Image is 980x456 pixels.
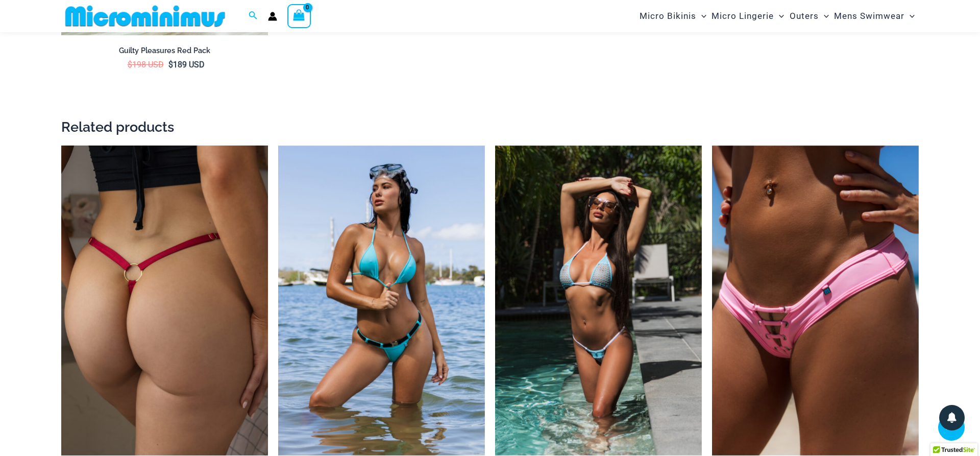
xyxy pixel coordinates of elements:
[712,146,919,456] a: Link Pop Pink 4955 Bottom 01Link Pop Pink 4955 Bottom 02Link Pop Pink 4955 Bottom 02
[61,46,268,56] h2: Guilty Pleasures Red Pack
[696,3,706,29] span: Menu Toggle
[128,60,132,69] span: $
[831,3,917,29] a: Mens SwimwearMenu ToggleMenu Toggle
[712,3,774,29] span: Micro Lingerie
[61,46,268,59] a: Guilty Pleasures Red Pack
[774,3,784,29] span: Menu Toggle
[287,4,311,28] a: View Shopping Cart, empty
[128,60,164,69] bdi: 198 USD
[640,3,696,29] span: Micro Bikinis
[834,3,904,29] span: Mens Swimwear
[168,60,173,69] span: $
[635,2,919,31] nav: Site Navigation
[61,118,919,136] h2: Related products
[268,12,277,21] a: Account icon link
[61,146,268,456] img: Carla Red 6002 Bottom 03
[249,10,258,22] a: Search icon link
[712,146,919,456] img: Link Pop Pink 4955 Bottom 01
[787,3,831,29] a: OutersMenu ToggleMenu Toggle
[168,60,205,69] bdi: 189 USD
[61,5,229,28] img: MM SHOP LOGO FLAT
[790,3,819,29] span: Outers
[278,146,485,456] a: Bond Turquoise 312 Top 492 Bottom 02Bond Turquoise 312 Top 492 Bottom 03Bond Turquoise 312 Top 49...
[278,146,485,456] img: Bond Turquoise 312 Top 492 Bottom 02
[637,3,709,29] a: Micro BikinisMenu ToggleMenu Toggle
[495,146,702,456] img: Cyclone Sky 318 Top 4275 Bottom 04
[495,146,702,456] a: Cyclone Sky 318 Top 4275 Bottom 04Cyclone Sky 318 Top 4275 Bottom 05Cyclone Sky 318 Top 4275 Bott...
[904,3,915,29] span: Menu Toggle
[819,3,829,29] span: Menu Toggle
[61,146,268,456] a: Carla Red 6002 Bottom 05Carla Red 6002 Bottom 03Carla Red 6002 Bottom 03
[709,3,787,29] a: Micro LingerieMenu ToggleMenu Toggle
